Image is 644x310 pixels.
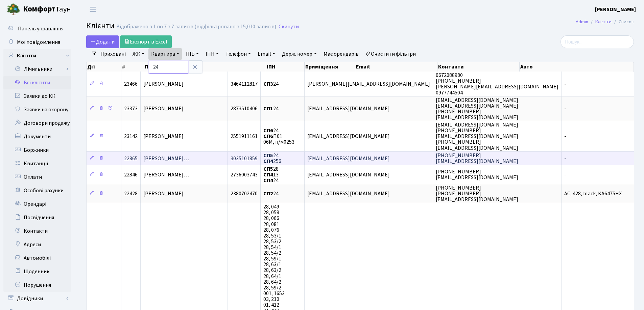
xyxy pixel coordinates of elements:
[203,48,221,60] a: ІПН
[279,24,299,30] a: Скинути
[520,62,634,72] th: Авто
[263,171,273,178] b: СП4
[3,116,71,130] a: Договори продажу
[263,165,273,173] b: СП5
[363,48,419,60] a: Очистити фільтри
[3,35,71,49] a: Мої повідомлення
[321,48,361,60] a: Має орендарів
[231,190,258,197] span: 2380702470
[121,62,144,72] th: #
[231,80,258,88] span: 3464112817
[143,105,184,112] span: [PERSON_NAME]
[3,170,71,184] a: Оплати
[183,48,201,60] a: ПІБ
[307,105,390,112] span: [EMAIL_ADDRESS][DOMAIN_NAME]
[3,22,71,35] a: Панель управління
[263,158,273,165] b: СП4
[7,3,20,16] img: logo.png
[143,155,189,162] span: [PERSON_NAME]…
[263,80,273,88] b: СП3
[124,171,138,178] span: 22846
[86,35,119,48] a: Додати
[612,18,634,26] li: Список
[143,133,184,140] span: [PERSON_NAME]
[595,6,636,13] b: [PERSON_NAME]
[263,165,279,184] span: 28 13 24
[263,105,279,112] span: 24
[263,190,273,197] b: СП2
[3,224,71,238] a: Контакти
[3,278,71,292] a: Порушення
[307,80,430,88] span: [PERSON_NAME][EMAIL_ADDRESS][DOMAIN_NAME]
[124,190,138,197] span: 22428
[560,35,634,48] input: Пошук...
[3,103,71,116] a: Заявки на охорону
[564,171,566,178] span: -
[566,15,644,29] nav: breadcrumb
[3,49,71,62] a: Клієнти
[263,133,273,140] b: СП6
[3,292,71,305] a: Довідники
[3,265,71,278] a: Щоденник
[3,184,71,197] a: Особові рахунки
[3,211,71,224] a: Посвідчення
[231,133,258,140] span: 2551911161
[595,18,612,25] a: Клієнти
[436,184,518,203] span: [PHONE_NUMBER] [PHONE_NUMBER] [EMAIL_ADDRESS][DOMAIN_NAME]
[231,155,258,162] span: 3035101859
[91,38,115,46] span: Додати
[263,152,281,165] span: 24 256
[263,105,273,112] b: СП1
[263,190,279,197] span: 24
[231,171,258,178] span: 2736003743
[23,4,55,15] b: Комфорт
[3,197,71,211] a: Орендарі
[307,155,390,162] span: [EMAIL_ADDRESS][DOMAIN_NAME]
[307,190,390,197] span: [EMAIL_ADDRESS][DOMAIN_NAME]
[143,80,184,88] span: [PERSON_NAME]
[3,238,71,251] a: Адреси
[436,96,518,121] span: [EMAIL_ADDRESS][DOMAIN_NAME] [EMAIL_ADDRESS][DOMAIN_NAME] [PHONE_NUMBER] [EMAIL_ADDRESS][DOMAIN_N...
[436,121,518,151] span: [EMAIL_ADDRESS][DOMAIN_NAME] [PHONE_NUMBER] [EMAIL_ADDRESS][DOMAIN_NAME] [PHONE_NUMBER] [EMAIL_AD...
[437,62,520,72] th: Контакти
[3,76,71,89] a: Всі клієнти
[120,35,172,48] a: Експорт в Excel
[595,5,636,13] a: [PERSON_NAME]
[576,18,588,25] a: Admin
[86,20,115,32] span: Клієнти
[148,48,182,60] a: Квартира
[263,127,294,146] span: 24 П01 06М, п/м0253
[263,127,273,134] b: СП6
[263,80,279,88] span: 24
[17,38,60,46] span: Мої повідомлення
[87,62,121,72] th: Дії
[279,48,319,60] a: Держ. номер
[564,133,566,140] span: -
[436,168,518,181] span: [PHONE_NUMBER] [EMAIL_ADDRESS][DOMAIN_NAME]
[98,48,128,60] a: Приховані
[307,171,390,178] span: [EMAIL_ADDRESS][DOMAIN_NAME]
[3,143,71,157] a: Боржники
[124,133,138,140] span: 23142
[564,80,566,88] span: -
[23,4,71,15] span: Таун
[130,48,147,60] a: ЖК
[116,24,277,30] div: Відображено з 1 по 7 з 7 записів (відфільтровано з 15,010 записів).
[266,62,305,72] th: ІПН
[263,177,273,184] b: СП4
[564,155,566,162] span: -
[436,72,558,96] span: 0672088980 [PHONE_NUMBER] [PERSON_NAME][EMAIL_ADDRESS][DOMAIN_NAME] 0977744504
[18,25,64,32] span: Панель управління
[223,48,254,60] a: Телефон
[355,62,437,72] th: Email
[231,105,258,112] span: 2873510406
[3,251,71,265] a: Автомобілі
[564,190,622,197] span: AC, 428, black, КА6475НХ
[143,171,189,178] span: [PERSON_NAME]…
[3,157,71,170] a: Квитанції
[307,133,390,140] span: [EMAIL_ADDRESS][DOMAIN_NAME]
[8,62,71,76] a: Лічильники
[255,48,278,60] a: Email
[436,152,518,165] span: [PHONE_NUMBER] [EMAIL_ADDRESS][DOMAIN_NAME]
[3,130,71,143] a: Документи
